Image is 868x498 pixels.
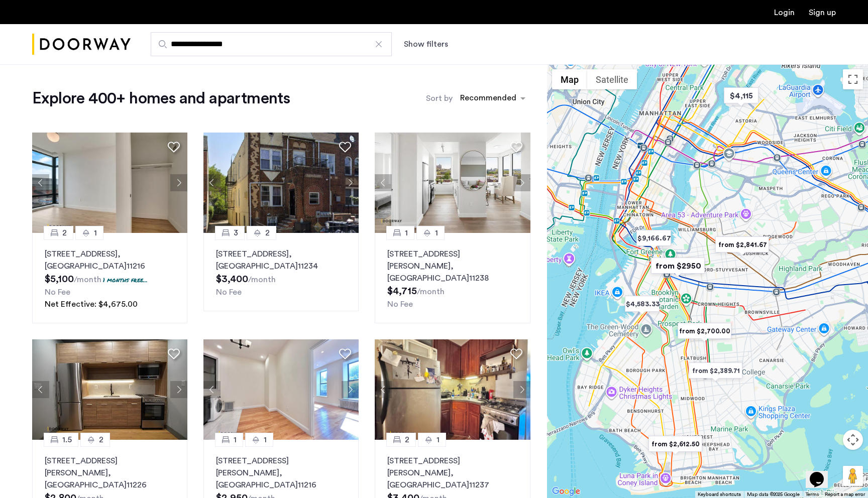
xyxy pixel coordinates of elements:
button: Previous apartment [203,174,221,191]
button: Next apartment [170,174,187,191]
span: 2 [265,227,270,239]
span: 1 [405,227,408,239]
div: Recommended [459,92,516,106]
img: Google [550,485,583,498]
span: $3,400 [216,274,248,284]
button: Show street map [552,69,587,89]
span: No Fee [45,288,70,296]
button: Keyboard shortcuts [698,491,741,498]
a: Login [774,9,795,17]
span: 2 [62,227,67,239]
span: $5,100 [45,274,74,284]
button: Show or hide filters [404,38,448,50]
button: Next apartment [342,174,359,191]
img: logo [32,26,131,63]
a: Open this area in Google Maps (opens a new window) [550,485,583,498]
button: Next apartment [170,381,187,398]
ng-select: sort-apartment [455,89,530,107]
input: Apartment Search [151,32,392,56]
img: 2016_638484540295233130.jpeg [203,133,359,233]
button: Previous apartment [203,381,221,398]
img: 2016_638673975962267132.jpeg [32,133,188,233]
a: 32[STREET_ADDRESS], [GEOGRAPHIC_DATA]11234No Fee [203,233,359,311]
div: $4,583.33 [621,293,664,315]
div: from $2,389.71 [685,359,746,382]
img: 2012_638521835493845862.jpeg [203,339,359,440]
sub: /month [417,288,445,296]
span: Map data ©2025 Google [747,492,800,497]
p: [STREET_ADDRESS][PERSON_NAME] 11238 [387,248,517,284]
span: 1 [94,227,97,239]
div: from $2,612.50 [644,433,706,455]
button: Drag Pegman onto the map to open Street View [843,466,863,486]
span: No Fee [216,288,242,296]
iframe: chat widget [806,458,838,488]
span: 1 [264,434,267,446]
span: Net Effective: $4,675.00 [45,300,138,308]
button: Map camera controls [843,430,863,450]
div: $9,166.67 [632,227,675,250]
p: [STREET_ADDRESS][PERSON_NAME] 11226 [45,455,175,491]
a: Registration [809,9,836,17]
span: 1 [437,434,440,446]
p: [STREET_ADDRESS][PERSON_NAME] 11216 [216,455,346,491]
button: Previous apartment [32,381,49,398]
button: Next apartment [513,381,530,398]
p: 1 months free... [103,276,148,284]
a: 11[STREET_ADDRESS][PERSON_NAME], [GEOGRAPHIC_DATA]11238No Fee [375,233,530,323]
p: [STREET_ADDRESS] 11216 [45,248,175,272]
span: 2 [405,434,409,446]
div: from $2,841.67 [711,233,773,256]
a: Cazamio Logo [32,26,131,63]
a: Report a map error [825,491,865,498]
span: 2 [99,434,103,446]
button: Previous apartment [375,174,392,191]
button: Next apartment [513,174,530,191]
sub: /month [74,276,101,284]
span: $4,715 [387,286,417,296]
a: Terms (opens in new tab) [806,491,819,498]
span: 3 [234,227,238,239]
label: Sort by [426,92,453,104]
p: [STREET_ADDRESS] 11234 [216,248,346,272]
span: No Fee [387,300,413,308]
div: from $2,700.00 [674,320,735,342]
button: Next apartment [342,381,359,398]
button: Toggle fullscreen view [843,69,863,89]
a: 21[STREET_ADDRESS], [GEOGRAPHIC_DATA]112161 months free...No FeeNet Effective: $4,675.00 [32,233,187,323]
span: 1 [435,227,438,239]
span: 1.5 [62,434,72,446]
h1: Explore 400+ homes and apartments [32,88,290,108]
p: [STREET_ADDRESS][PERSON_NAME] 11237 [387,455,517,491]
span: 1 [234,434,237,446]
div: from $2950 [647,255,709,277]
img: 360ac8f6-4482-47b0-bc3d-3cb89b569d10_638791359623755990.jpeg [375,339,530,440]
button: Previous apartment [375,381,392,398]
img: 2012_638668068959509256.jpeg [32,339,188,440]
button: Previous apartment [32,174,49,191]
button: Show satellite imagery [587,69,637,89]
sub: /month [248,276,276,284]
img: 2016_638666715889771230.jpeg [375,133,530,233]
div: $4,115 [720,84,763,107]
